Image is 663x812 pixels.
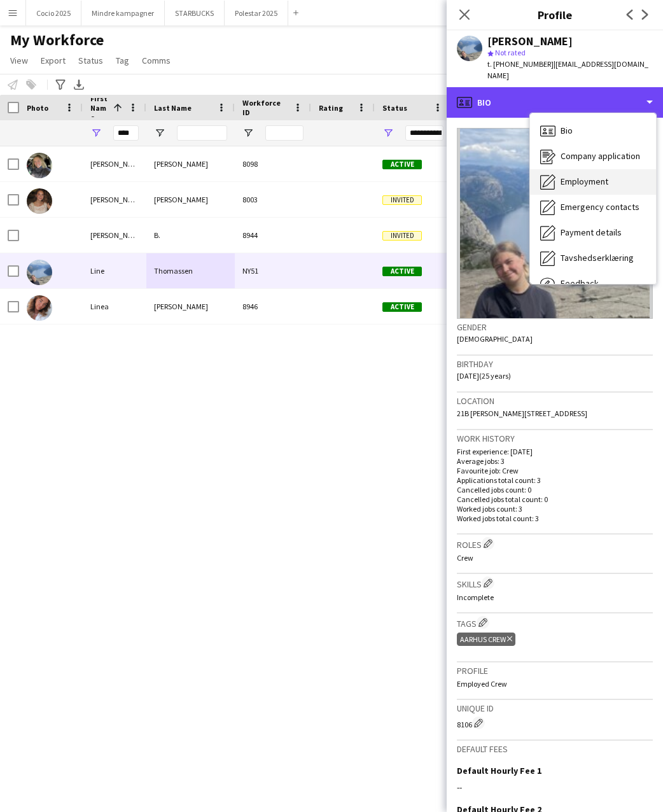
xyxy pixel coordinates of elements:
[457,128,653,319] img: Crew avatar or photo
[457,433,653,444] h3: Work history
[142,55,171,66] span: Comms
[457,703,653,714] h3: Unique ID
[27,260,52,285] img: Line Thomassen
[457,743,653,755] h3: Default fees
[26,1,81,25] button: Cocio 2025
[319,103,343,113] span: Rating
[487,59,648,80] span: | [EMAIL_ADDRESS][DOMAIN_NAME]
[154,103,192,113] span: Last Name
[457,679,653,689] p: Employed Crew
[457,475,653,485] p: Applications total count: 3
[146,218,235,253] div: B.
[382,195,422,205] span: Invited
[382,127,394,139] button: Open Filter Menu
[81,1,165,25] button: Mindre kampagner
[382,103,407,113] span: Status
[457,395,653,407] h3: Location
[530,144,656,169] div: Company application
[235,253,311,288] div: NY51
[27,188,52,214] img: Caroline Marie Dahl
[561,227,622,238] span: Payment details
[457,409,587,418] span: 21B [PERSON_NAME][STREET_ADDRESS]
[235,289,311,324] div: 8946
[111,52,134,69] a: Tag
[154,127,165,139] button: Open Filter Menu
[225,1,288,25] button: Polestar 2025
[447,87,663,118] div: Bio
[10,31,104,50] span: My Workforce
[457,665,653,676] h3: Profile
[457,553,473,563] span: Crew
[36,52,71,69] a: Export
[382,160,422,169] span: Active
[41,55,66,66] span: Export
[83,146,146,181] div: [PERSON_NAME]
[116,55,129,66] span: Tag
[113,125,139,141] input: First Name Filter Input
[242,98,288,117] span: Workforce ID
[457,765,541,776] h3: Default Hourly Fee 1
[90,127,102,139] button: Open Filter Menu
[457,537,653,550] h3: Roles
[530,118,656,144] div: Bio
[457,485,653,494] p: Cancelled jobs count: 0
[382,267,422,276] span: Active
[457,616,653,629] h3: Tags
[561,150,640,162] span: Company application
[165,1,225,25] button: STARBUCKS
[457,577,653,590] h3: Skills
[235,182,311,217] div: 8003
[457,447,653,456] p: First experience: [DATE]
[447,6,663,23] h3: Profile
[457,466,653,475] p: Favourite job: Crew
[495,48,526,57] span: Not rated
[235,146,311,181] div: 8098
[382,231,422,241] span: Invited
[265,125,304,141] input: Workforce ID Filter Input
[146,182,235,217] div: [PERSON_NAME]
[10,55,28,66] span: View
[561,176,608,187] span: Employment
[78,55,103,66] span: Status
[73,52,108,69] a: Status
[146,146,235,181] div: [PERSON_NAME]
[457,321,653,333] h3: Gender
[83,182,146,217] div: [PERSON_NAME] [PERSON_NAME]
[530,195,656,220] div: Emergency contacts
[487,59,554,69] span: t. [PHONE_NUMBER]
[83,253,146,288] div: Line
[561,252,634,263] span: Tavshedserklæring
[457,494,653,504] p: Cancelled jobs total count: 0
[27,153,52,178] img: Caroline Madsen
[83,289,146,324] div: Linea
[561,201,639,213] span: Emergency contacts
[457,504,653,514] p: Worked jobs count: 3
[457,358,653,370] h3: Birthday
[177,125,227,141] input: Last Name Filter Input
[27,295,52,321] img: Linea Johannesen
[457,717,653,729] div: 8106
[71,77,87,92] app-action-btn: Export XLSX
[27,103,48,113] span: Photo
[242,127,254,139] button: Open Filter Menu
[146,289,235,324] div: [PERSON_NAME]
[561,125,573,136] span: Bio
[83,218,146,253] div: [PERSON_NAME]
[561,277,599,289] span: Feedback
[457,371,511,381] span: [DATE] (25 years)
[90,94,108,122] span: First Name
[457,592,653,602] p: Incomplete
[457,514,653,523] p: Worked jobs total count: 3
[487,36,573,47] div: [PERSON_NAME]
[457,781,653,793] div: --
[457,456,653,466] p: Average jobs: 3
[457,633,515,646] div: Aarhus Crew
[5,52,33,69] a: View
[146,253,235,288] div: Thomassen
[530,271,656,297] div: Feedback
[530,220,656,246] div: Payment details
[53,77,68,92] app-action-btn: Advanced filters
[530,169,656,195] div: Employment
[457,334,533,344] span: [DEMOGRAPHIC_DATA]
[530,246,656,271] div: Tavshedserklæring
